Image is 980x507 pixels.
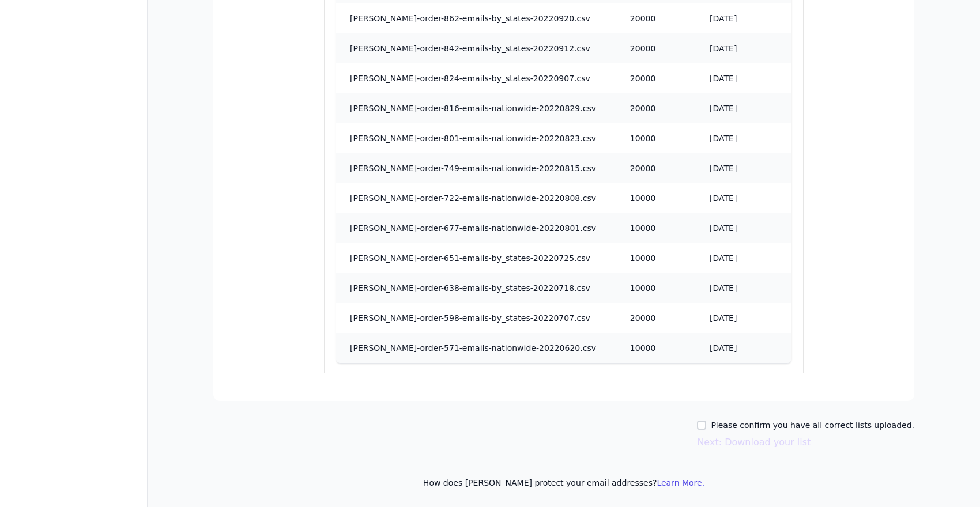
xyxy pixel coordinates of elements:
[697,436,811,449] button: Next: Download your list
[616,63,696,93] td: 20000
[696,333,791,363] td: [DATE]
[616,303,696,333] td: 20000
[696,3,791,33] td: [DATE]
[696,303,791,333] td: [DATE]
[616,93,696,123] td: 20000
[616,213,696,243] td: 10000
[616,123,696,153] td: 10000
[336,33,616,63] td: [PERSON_NAME]-order-842-emails-by_states-20220912.csv
[336,213,616,243] td: [PERSON_NAME]-order-677-emails-nationwide-20220801.csv
[711,419,914,431] label: Please confirm you have all correct lists uploaded.
[336,153,616,183] td: [PERSON_NAME]-order-749-emails-nationwide-20220815.csv
[616,243,696,273] td: 10000
[336,93,616,123] td: [PERSON_NAME]-order-816-emails-nationwide-20220829.csv
[336,63,616,93] td: [PERSON_NAME]-order-824-emails-by_states-20220907.csv
[696,183,791,213] td: [DATE]
[336,243,616,273] td: [PERSON_NAME]-order-651-emails-by_states-20220725.csv
[616,183,696,213] td: 10000
[336,303,616,333] td: [PERSON_NAME]-order-598-emails-by_states-20220707.csv
[696,33,791,63] td: [DATE]
[336,183,616,213] td: [PERSON_NAME]-order-722-emails-nationwide-20220808.csv
[696,153,791,183] td: [DATE]
[616,333,696,363] td: 10000
[616,273,696,303] td: 10000
[616,153,696,183] td: 20000
[696,213,791,243] td: [DATE]
[657,477,704,489] button: Learn More.
[336,3,616,33] td: [PERSON_NAME]-order-862-emails-by_states-20220920.csv
[336,123,616,153] td: [PERSON_NAME]-order-801-emails-nationwide-20220823.csv
[616,33,696,63] td: 20000
[696,63,791,93] td: [DATE]
[696,93,791,123] td: [DATE]
[616,3,696,33] td: 20000
[336,333,616,363] td: [PERSON_NAME]-order-571-emails-nationwide-20220620.csv
[336,273,616,303] td: [PERSON_NAME]-order-638-emails-by_states-20220718.csv
[696,273,791,303] td: [DATE]
[696,123,791,153] td: [DATE]
[696,243,791,273] td: [DATE]
[213,477,914,489] p: How does [PERSON_NAME] protect your email addresses?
